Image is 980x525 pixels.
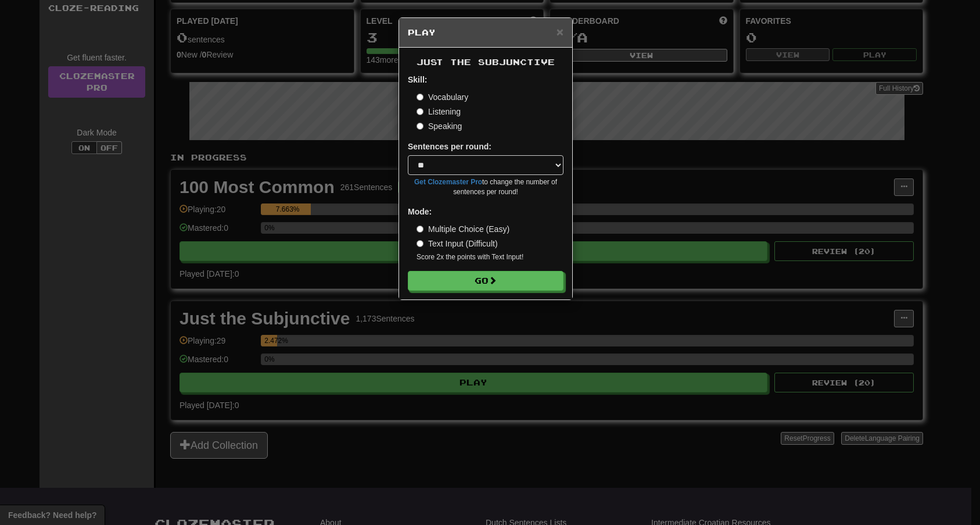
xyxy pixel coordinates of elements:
strong: Skill: [408,75,427,84]
label: Sentences per round: [408,141,491,152]
small: to change the number of sentences per round! [408,177,563,197]
small: Score 2x the points with Text Input ! [417,252,563,262]
button: Go [408,271,563,291]
label: Speaking [417,120,462,132]
button: Close [557,26,563,38]
h5: Play [408,27,563,38]
span: Just the Subjunctive [417,57,555,67]
input: Multiple Choice (Easy) [417,226,423,233]
label: Multiple Choice (Easy) [417,223,509,235]
input: Vocabulary [417,94,423,101]
input: Listening [417,108,423,115]
label: Vocabulary [417,91,468,103]
input: Speaking [417,123,423,130]
label: Text Input (Difficult) [417,238,498,249]
label: Listening [417,106,461,117]
strong: Mode: [408,207,432,216]
span: × [557,25,563,38]
a: Get Clozemaster Pro [414,178,482,186]
input: Text Input (Difficult) [417,240,423,247]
